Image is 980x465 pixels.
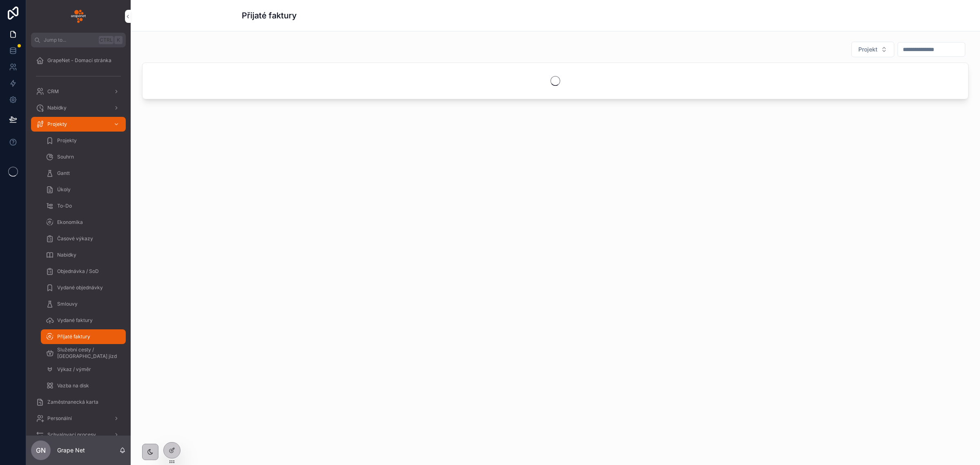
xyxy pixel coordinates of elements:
[41,280,126,295] a: Vydané objednávky
[851,42,894,57] button: Select Button
[57,284,103,291] span: Vydané objednávky
[47,121,67,127] span: Projekty
[41,248,126,262] a: Nabídky
[31,33,126,47] button: Jump to...CtrlK
[31,427,126,442] a: Schvalovací procesy
[47,88,59,95] span: CRM
[47,415,72,422] span: Personální
[31,84,126,99] a: CRM
[858,45,878,54] span: Projekt
[44,37,96,43] span: Jump to...
[57,137,77,144] span: Projekty
[57,347,118,360] span: Služební cesty / [GEOGRAPHIC_DATA] jízd
[57,268,99,275] span: Objednávka / SoD
[41,133,126,148] a: Projekty
[57,154,74,160] span: Souhrn
[71,10,86,23] img: App logo
[41,329,126,344] a: Přijaté faktury
[31,101,126,115] a: Nabídky
[242,10,297,21] h1: Přijaté faktury
[31,395,126,409] a: Zaměstnanecká karta
[26,47,131,436] div: scrollable content
[41,346,126,360] a: Služební cesty / [GEOGRAPHIC_DATA] jízd
[57,219,83,226] span: Ekonomika
[41,378,126,393] a: Vazba na disk
[41,297,126,311] a: Smlouvy
[47,105,67,111] span: Nabídky
[57,203,72,209] span: To-Do
[47,57,111,64] span: GrapeNet - Domací stránka
[47,399,98,405] span: Zaměstnanecká karta
[57,186,71,193] span: Úkoly
[41,215,126,230] a: Ekonomika
[31,117,126,132] a: Projekty
[57,235,93,242] span: Časové výkazy
[36,445,46,455] span: GN
[31,411,126,426] a: Personální
[115,37,122,43] span: K
[57,252,76,258] span: Nabídky
[41,199,126,213] a: To-Do
[41,166,126,181] a: Gantt
[47,431,96,438] span: Schvalovací procesy
[41,150,126,164] a: Souhrn
[99,36,114,44] span: Ctrl
[57,382,89,389] span: Vazba na disk
[31,53,126,68] a: GrapeNet - Domací stránka
[41,264,126,279] a: Objednávka / SoD
[41,313,126,328] a: Vydané faktury
[57,333,90,340] span: Přijaté faktury
[41,362,126,377] a: Výkaz / výměr
[41,231,126,246] a: Časové výkazy
[57,317,93,324] span: Vydané faktury
[57,170,70,177] span: Gantt
[57,301,78,307] span: Smlouvy
[57,366,91,373] span: Výkaz / výměr
[57,446,85,454] p: Grape Net
[41,182,126,197] a: Úkoly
